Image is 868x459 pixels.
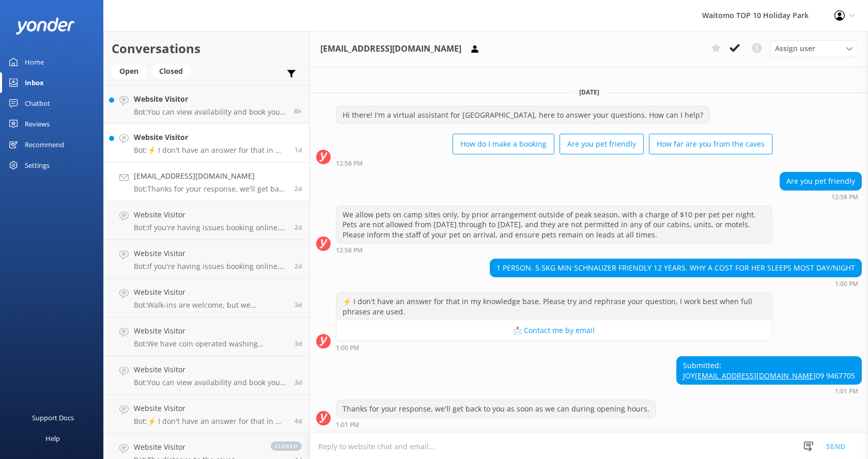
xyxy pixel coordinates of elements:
[336,161,363,167] strong: 12:58 PM
[104,356,309,395] a: Website VisitorBot:You can view availability and book your Top 10 Holiday stay on our website at ...
[45,428,60,449] div: Help
[134,441,260,453] h4: Website Visitor
[835,281,858,287] strong: 1:00 PM
[16,18,75,35] img: yonder-white-logo.png
[676,387,862,394] div: Oct 13 2025 01:01pm (UTC +13:00) Pacific/Auckland
[25,52,44,72] div: Home
[151,65,196,76] a: Closed
[104,318,309,356] a: Website VisitorBot:We have coin operated washing machines and dryers for guest use. Laundry is $4...
[336,344,772,351] div: Oct 13 2025 01:00pm (UTC +13:00) Pacific/Auckland
[112,65,151,76] a: Open
[835,388,858,394] strong: 1:01 PM
[134,170,287,182] h4: [EMAIL_ADDRESS][DOMAIN_NAME]
[336,246,772,254] div: Oct 13 2025 12:58pm (UTC +13:00) Pacific/Auckland
[775,43,815,54] span: Assign user
[134,248,287,259] h4: Website Visitor
[134,339,287,349] p: Bot: We have coin operated washing machines and dryers for guest use. Laundry is $4 per wash and ...
[151,64,191,79] div: Closed
[560,134,644,154] button: Are you pet friendly
[134,325,287,337] h4: Website Visitor
[831,194,858,200] strong: 12:58 PM
[336,421,656,428] div: Oct 13 2025 01:01pm (UTC +13:00) Pacific/Auckland
[336,247,363,254] strong: 12:58 PM
[134,417,287,426] p: Bot: ⚡ I don't have an answer for that in my knowledge base. Please try and rephrase your questio...
[104,395,309,434] a: Website VisitorBot:⚡ I don't have an answer for that in my knowledge base. Please try and rephras...
[134,364,287,375] h4: Website Visitor
[453,134,554,154] button: How do I make a booking
[104,163,309,201] a: [EMAIL_ADDRESS][DOMAIN_NAME]Bot:Thanks for your response, we'll get back to you as soon as we can...
[336,106,709,124] div: Hi there! I'm a virtual assistant for [GEOGRAPHIC_DATA], here to answer your questions. How can I...
[295,146,302,154] span: Oct 13 2025 09:19pm (UTC +13:00) Pacific/Auckland
[25,134,64,155] div: Recommend
[770,40,858,57] div: Assign User
[134,287,287,298] h4: Website Visitor
[336,293,772,320] div: ⚡ I don't have an answer for that in my knowledge base. Please try and rephrase your question, I ...
[294,107,302,116] span: Oct 15 2025 08:16am (UTC +13:00) Pacific/Auckland
[32,407,74,428] div: Support Docs
[295,184,302,193] span: Oct 13 2025 01:01pm (UTC +13:00) Pacific/Auckland
[134,300,287,310] p: Bot: Walk-ins are welcome, but we recommend making a booking to avoid disappointment. You can vie...
[134,223,287,232] p: Bot: If you're having issues booking online, please contact [EMAIL_ADDRESS][DOMAIN_NAME] for assi...
[112,64,146,79] div: Open
[25,114,50,134] div: Reviews
[134,107,286,117] p: Bot: You can view availability and book your Top 10 Holiday stay on our website at [URL][DOMAIN_N...
[134,403,287,414] h4: Website Visitor
[649,134,772,154] button: How far are you from the caves
[295,223,302,232] span: Oct 13 2025 08:29am (UTC +13:00) Pacific/Auckland
[104,240,309,279] a: Website VisitorBot:If you're having issues booking online, please contact [EMAIL_ADDRESS][DOMAIN_...
[134,209,287,220] h4: Website Visitor
[295,262,302,271] span: Oct 13 2025 08:24am (UTC +13:00) Pacific/Auckland
[25,155,50,176] div: Settings
[490,280,862,287] div: Oct 13 2025 01:00pm (UTC +13:00) Pacific/Auckland
[573,88,606,97] span: [DATE]
[695,371,816,381] a: [EMAIL_ADDRESS][DOMAIN_NAME]
[336,206,772,244] div: We allow pets on camp sites only, by prior arrangement outside of peak season, with a charge of $...
[25,93,50,114] div: Chatbot
[677,357,861,384] div: Submitted: JOY 09 9467705
[336,400,656,418] div: Thanks for your response, we'll get back to you as soon as we can during opening hours.
[134,262,287,271] p: Bot: If you're having issues booking online, please contact [EMAIL_ADDRESS][DOMAIN_NAME] for assi...
[295,378,302,387] span: Oct 11 2025 08:35pm (UTC +13:00) Pacific/Auckland
[336,345,359,351] strong: 1:00 PM
[320,42,461,56] h3: [EMAIL_ADDRESS][DOMAIN_NAME]
[134,378,287,387] p: Bot: You can view availability and book your Top 10 Holiday stay on our website at [URL][DOMAIN_N...
[134,132,287,143] h4: Website Visitor
[295,339,302,348] span: Oct 12 2025 08:43am (UTC +13:00) Pacific/Auckland
[104,279,309,318] a: Website VisitorBot:Walk-ins are welcome, but we recommend making a booking to avoid disappointmen...
[134,146,287,155] p: Bot: ⚡ I don't have an answer for that in my knowledge base. Please try and rephrase your questio...
[336,160,772,167] div: Oct 13 2025 12:58pm (UTC +13:00) Pacific/Auckland
[336,320,772,341] button: 📩 Contact me by email
[134,184,287,194] p: Bot: Thanks for your response, we'll get back to you as soon as we can during opening hours.
[104,124,309,163] a: Website VisitorBot:⚡ I don't have an answer for that in my knowledge base. Please try and rephras...
[104,85,309,124] a: Website VisitorBot:You can view availability and book your Top 10 Holiday stay on our website at ...
[104,201,309,240] a: Website VisitorBot:If you're having issues booking online, please contact [EMAIL_ADDRESS][DOMAIN_...
[780,193,862,200] div: Oct 13 2025 12:58pm (UTC +13:00) Pacific/Auckland
[112,39,302,58] h2: Conversations
[295,417,302,425] span: Oct 11 2025 09:35am (UTC +13:00) Pacific/Auckland
[336,422,359,428] strong: 1:01 PM
[271,441,302,451] span: closed
[490,259,861,277] div: 1 PERSON. 5.5KG MIN SCHNAUZER FRIENDLY 12 YEARS. WHY A COST FOR HER SLEEPS MOST DAY/NIGHT
[780,172,861,190] div: Are you pet friendly
[295,300,302,309] span: Oct 12 2025 04:14pm (UTC +13:00) Pacific/Auckland
[134,93,286,105] h4: Website Visitor
[25,72,44,93] div: Inbox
